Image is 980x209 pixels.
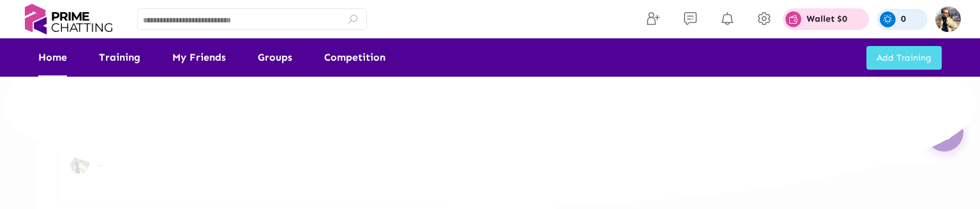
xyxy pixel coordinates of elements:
[806,15,847,24] p: Wallet $0
[38,38,67,77] a: Home
[19,4,118,35] img: logo
[866,46,942,70] button: Add Training
[258,38,292,77] a: Groups
[172,38,226,77] a: My Friends
[99,38,140,77] a: Training
[935,6,961,32] img: img
[877,52,932,63] span: Add Training
[324,38,385,77] a: Competition
[901,15,906,24] p: 0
